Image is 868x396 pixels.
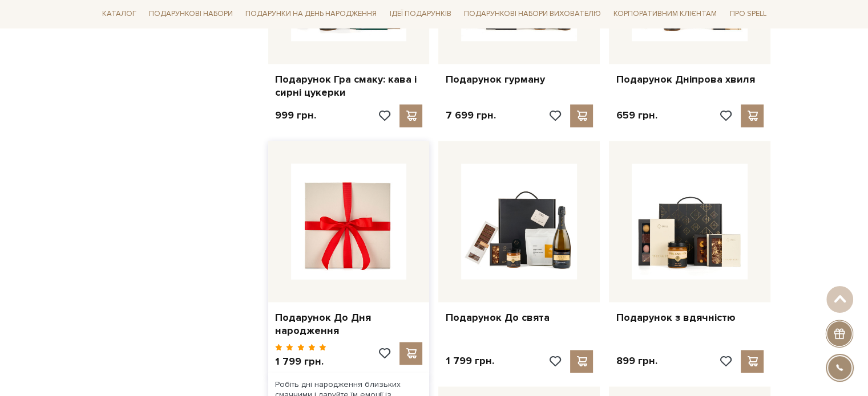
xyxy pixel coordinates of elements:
a: Подарунок гурману [445,73,593,86]
a: Подарунок До свята [445,311,593,324]
a: Ідеї подарунків [385,6,455,23]
p: 999 грн. [275,109,316,122]
a: Подарунок з вдячністю [616,311,764,324]
p: 659 грн. [616,109,657,122]
a: Подарунок Дніпрова хвиля [616,73,764,86]
p: 1 799 грн. [445,354,494,368]
a: Корпоративним клієнтам [609,5,721,24]
a: Подарункові набори [144,6,237,23]
a: Каталог [98,6,141,23]
a: Подарунок Гра смаку: кава і сирні цукерки [275,73,423,100]
p: 1 799 грн. [275,355,327,368]
p: 7 699 грн. [445,109,495,122]
p: 899 грн. [616,354,657,368]
a: Подарункові набори вихователю [459,5,605,24]
a: Подарунки на День народження [241,6,381,23]
a: Про Spell [725,6,770,23]
img: Подарунок До Дня народження [291,164,407,279]
a: Подарунок До Дня народження [275,311,423,338]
